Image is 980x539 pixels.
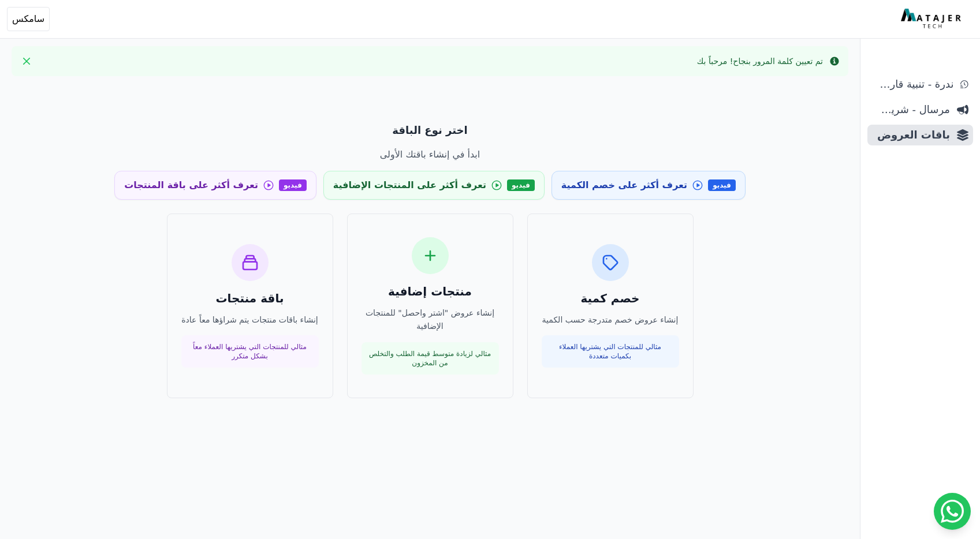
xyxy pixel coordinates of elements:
[333,178,486,192] span: تعرف أكثر على المنتجات الإضافية
[181,290,319,306] h3: باقة منتجات
[12,12,44,26] span: سامكس
[552,171,746,200] a: فيديو تعرف أكثر على خصم الكمية
[188,342,312,361] p: مثالي للمنتجات التي يشتريها العملاء معاً بشكل متكرر
[114,171,316,200] a: فيديو تعرف أكثر على باقة المنتجات
[323,171,545,200] a: فيديو تعرف أكثر على المنتجات الإضافية
[181,313,319,327] p: إنشاء باقات منتجات يتم شراؤها معاً عادة
[124,178,258,192] span: تعرف أكثر على باقة المنتجات
[542,290,679,306] h3: خصم كمية
[507,179,535,191] span: فيديو
[279,179,307,191] span: فيديو
[901,9,964,29] img: MatajerTech Logo
[7,7,50,31] button: سامكس
[697,55,823,67] div: تم تعيين كلمة المرور بنجاح! مرحباً بك
[362,306,499,333] p: إنشاء عروض "اشتر واحصل" للمنتجات الإضافية
[60,148,800,162] p: ابدأ في إنشاء باقتك الأولى
[549,342,672,361] p: مثالي للمنتجات التي يشتريها العملاء بكميات متعددة
[872,76,953,92] span: ندرة - تنبية قارب علي النفاذ
[872,102,950,118] span: مرسال - شريط دعاية
[17,52,36,70] button: Close
[368,349,492,368] p: مثالي لزيادة متوسط قيمة الطلب والتخلص من المخزون
[561,178,687,192] span: تعرف أكثر على خصم الكمية
[362,283,499,300] h3: منتجات إضافية
[708,179,736,191] span: فيديو
[542,313,679,327] p: إنشاء عروض خصم متدرجة حسب الكمية
[60,122,800,139] p: اختر نوع الباقة
[872,127,950,143] span: باقات العروض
